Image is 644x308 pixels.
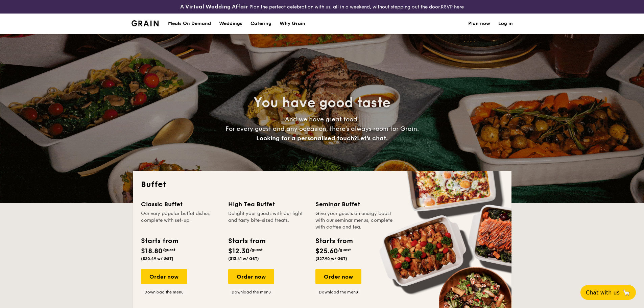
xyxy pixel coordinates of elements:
[219,14,242,34] div: Weddings
[254,95,390,111] span: You have good taste
[132,20,159,26] a: Logotype
[141,236,178,246] div: Starts from
[141,256,173,261] span: ($20.49 w/ GST)
[127,3,517,11] div: Plan the perfect celebration with us, all in a weekend, without stepping out the door.
[315,236,352,246] div: Starts from
[180,3,248,11] h4: A Virtual Wedding Affair
[228,210,307,231] div: Delight your guests with our light and tasty bite-sized treats.
[132,20,159,26] img: Grain
[315,269,361,284] div: Order now
[250,247,263,252] span: /guest
[580,285,636,300] button: Chat with us🦙
[228,199,307,209] div: High Tea Buffet
[246,14,276,34] a: Catering
[141,210,220,231] div: Our very popular buffet dishes, complete with set-up.
[141,289,187,295] a: Download the menu
[228,256,259,261] span: ($13.41 w/ GST)
[280,14,305,34] div: Why Grain
[163,247,175,252] span: /guest
[315,289,361,295] a: Download the menu
[338,247,351,252] span: /guest
[228,247,250,255] span: $12.30
[228,269,274,284] div: Order now
[141,247,163,255] span: $18.80
[225,116,419,142] span: And we have great food. For every guest and any occasion, there’s always room for Grain.
[228,236,265,246] div: Starts from
[215,14,246,34] a: Weddings
[315,210,395,231] div: Give your guests an energy boost with our seminar menus, complete with coffee and tea.
[315,247,338,255] span: $25.60
[357,135,388,142] span: Let's chat.
[168,14,211,34] div: Meals On Demand
[315,256,347,261] span: ($27.90 w/ GST)
[141,199,220,209] div: Classic Buffet
[622,289,630,297] span: 🦙
[228,289,274,295] a: Download the menu
[468,14,490,34] a: Plan now
[164,14,215,34] a: Meals On Demand
[141,179,503,190] h2: Buffet
[498,14,513,34] a: Log in
[586,289,620,296] span: Chat with us
[315,199,395,209] div: Seminar Buffet
[276,14,309,34] a: Why Grain
[141,269,187,284] div: Order now
[251,14,271,34] h1: Catering
[256,135,357,142] span: Looking for a personalised touch?
[441,4,464,10] a: RSVP here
